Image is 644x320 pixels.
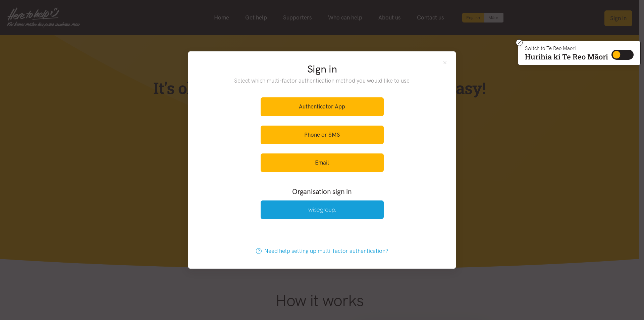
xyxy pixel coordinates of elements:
img: Wise Group [308,208,336,213]
p: Select which multi-factor authentication method you would like to use [221,76,424,85]
h2: Sign in [221,62,424,76]
p: Hurihia ki Te Reo Māori [525,54,608,60]
a: Authenticator App [261,97,384,116]
a: Email [261,153,384,172]
button: Close [442,59,448,65]
p: Switch to Te Reo Māori [525,46,608,50]
h3: Organisation sign in [242,187,402,196]
a: Need help setting up multi-factor authentication? [249,242,395,260]
a: Phone or SMS [261,126,384,144]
